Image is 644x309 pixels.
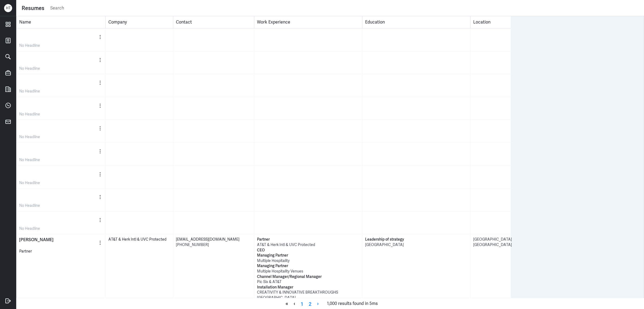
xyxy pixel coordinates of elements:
span: No Headline [19,112,40,117]
div: Resumes [22,4,44,12]
div: Contact [173,16,254,28]
span: Managing Partner [257,263,288,268]
span: Partner [257,237,270,242]
span: No Headline [19,203,40,208]
span: Managing Partner [257,253,288,258]
div: Location [470,16,511,28]
div: Work Experience [254,16,362,28]
span: Multiple Hospitality Venues [257,269,303,274]
span: No Headline [19,157,40,162]
span: No Headline [19,226,40,231]
span: [GEOGRAPHIC_DATA] [365,242,404,247]
span: CREATIVITY & INNOVATIVE BREAKTHROUGHS [257,290,338,295]
span: AT&T & Herk Intl & UVC Protected [108,237,166,242]
div: Company [105,16,173,28]
a: Page 2 [306,300,314,308]
span: [EMAIL_ADDRESS][DOMAIN_NAME] [176,237,239,242]
span: Leadership of strategy [365,237,404,242]
span: ‹ [291,300,298,308]
span: AT&T & Herk Intl & UVC Protected [257,242,315,247]
span: Pic Six & AT&T [257,279,282,284]
span: No Headline [19,89,40,94]
a: Page 1 [298,300,306,308]
span: No Headline [19,134,40,139]
span: No Headline [19,66,40,71]
span: [GEOGRAPHIC_DATA] [473,237,512,242]
span: « [283,300,291,308]
div: H T [4,4,12,12]
span: No Headline [19,180,40,185]
span: [GEOGRAPHIC_DATA] [473,242,512,247]
span: 1,000 results found in 5ms [327,300,378,308]
span: Installation Manager [257,285,293,290]
span: CEO [257,248,265,252]
div: Education [362,16,470,28]
input: Search [50,4,639,12]
span: No Headline [19,43,40,48]
span: Multiple Hospitality [257,258,290,263]
a: Next page [314,300,322,308]
span: Partner [19,249,32,254]
div: Name [16,16,106,28]
span: [PERSON_NAME] [19,237,54,242]
span: Channel Manager/Regional Manager [257,274,322,279]
span: [GEOGRAPHIC_DATA] [257,295,296,300]
span: [PHONE_NUMBER] [176,242,209,247]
